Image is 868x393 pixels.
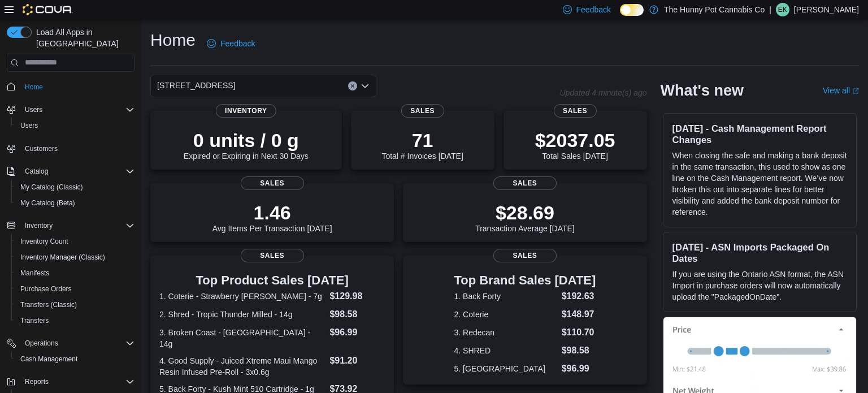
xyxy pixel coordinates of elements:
[20,237,68,246] span: Inventory Count
[20,183,83,192] span: My Catalog (Classic)
[16,314,134,327] span: Transfers
[620,4,644,16] input: Dark Mode
[562,290,596,303] dd: $192.63
[16,352,82,366] a: Cash Management
[562,344,596,357] dd: $98.58
[361,81,370,90] button: Open list of options
[11,195,139,211] button: My Catalog (Beta)
[157,79,235,92] span: [STREET_ADDRESS]
[11,297,139,313] button: Transfers (Classic)
[672,123,847,145] h3: [DATE] - Cash Management Report Changes
[20,103,47,116] button: Users
[672,241,847,264] h3: [DATE] - ASN Imports Packaged On Dates
[553,104,596,118] span: Sales
[16,298,81,312] a: Transfers (Classic)
[661,81,744,100] h2: What's new
[159,327,325,349] dt: 3. Broken Coast - [GEOGRAPHIC_DATA] - 14g
[16,180,134,194] span: My Catalog (Classic)
[16,235,73,248] a: Inventory Count
[11,118,139,133] button: Users
[559,88,646,97] p: Updated 4 minute(s) ago
[11,234,139,249] button: Inventory Count
[401,104,444,118] span: Sales
[664,3,765,16] p: The Hunny Pot Cannabis Co
[16,298,134,312] span: Transfers (Classic)
[20,219,57,232] button: Inventory
[776,3,789,16] div: Elizabeth Kettlehut
[672,269,847,303] p: If you are using the Ontario ASN format, the ASN Import in purchase orders will now automatically...
[769,3,771,16] p: |
[23,4,73,15] img: Cova
[493,249,557,262] span: Sales
[16,266,54,280] a: Manifests
[329,308,385,321] dd: $98.58
[823,86,859,95] a: View allExternal link
[852,88,859,94] svg: External link
[20,336,63,350] button: Operations
[184,129,309,161] div: Expired or Expiring in Next 30 Days
[454,345,557,356] dt: 4. SHRED
[454,363,557,374] dt: 5. [GEOGRAPHIC_DATA]
[20,375,134,388] span: Reports
[25,83,43,92] span: Home
[241,176,304,190] span: Sales
[329,354,385,368] dd: $91.20
[16,282,134,296] span: Purchase Orders
[20,269,49,278] span: Manifests
[20,80,134,94] span: Home
[16,196,80,210] a: My Catalog (Beta)
[16,180,88,194] a: My Catalog (Classic)
[16,251,110,264] a: Inventory Manager (Classic)
[20,336,134,350] span: Operations
[562,362,596,375] dd: $96.99
[216,104,276,118] span: Inventory
[20,253,105,262] span: Inventory Manager (Classic)
[20,300,77,309] span: Transfers (Classic)
[241,249,304,262] span: Sales
[20,375,53,388] button: Reports
[212,201,332,233] div: Avg Items Per Transaction [DATE]
[20,142,62,156] a: Customers
[20,284,72,293] span: Purchase Orders
[535,129,615,161] div: Total Sales [DATE]
[16,196,134,210] span: My Catalog (Beta)
[16,251,134,264] span: Inventory Manager (Classic)
[16,352,134,366] span: Cash Management
[2,335,139,351] button: Operations
[16,119,42,132] a: Users
[184,129,309,152] p: 0 units / 0 g
[562,326,596,339] dd: $110.70
[25,105,42,114] span: Users
[20,80,47,94] a: Home
[794,3,859,16] p: [PERSON_NAME]
[493,176,557,190] span: Sales
[2,102,139,118] button: Users
[11,313,139,329] button: Transfers
[672,150,847,218] p: When closing the safe and making a bank deposit in the same transaction, this used to show as one...
[20,165,53,178] button: Catalog
[25,339,58,348] span: Operations
[25,144,58,153] span: Customers
[2,163,139,179] button: Catalog
[16,119,134,132] span: Users
[20,198,75,208] span: My Catalog (Beta)
[202,32,259,55] a: Feedback
[329,290,385,303] dd: $129.98
[20,121,38,130] span: Users
[159,355,325,378] dt: 4. Good Supply - Juiced Xtreme Maui Mango Resin Infused Pre-Roll - 3x0.6g
[11,281,139,297] button: Purchase Orders
[454,309,557,320] dt: 2. Coterie
[20,103,134,116] span: Users
[562,308,596,321] dd: $148.97
[11,265,139,281] button: Manifests
[212,201,332,224] p: 1.46
[16,235,134,248] span: Inventory Count
[11,351,139,367] button: Cash Management
[20,165,134,178] span: Catalog
[25,377,49,386] span: Reports
[150,29,196,51] h1: Home
[475,201,575,233] div: Transaction Average [DATE]
[454,274,596,287] h3: Top Brand Sales [DATE]
[159,309,325,320] dt: 2. Shred - Tropic Thunder Milled - 14g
